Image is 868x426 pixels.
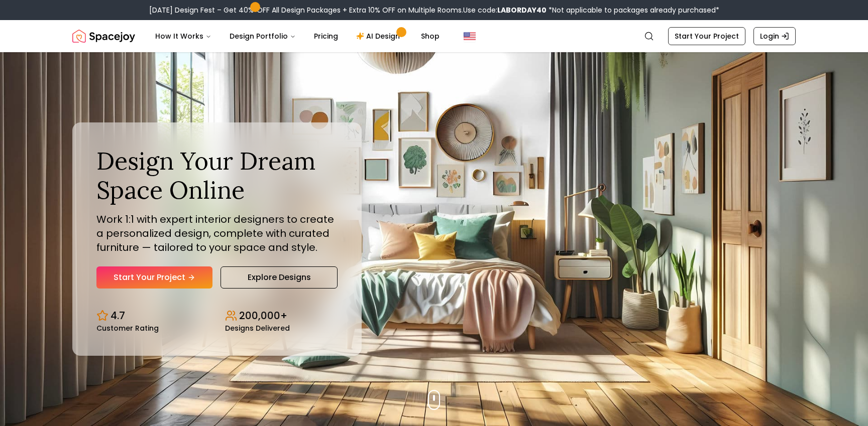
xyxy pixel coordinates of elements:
[225,325,290,332] small: Designs Delivered
[413,26,448,46] a: Shop
[72,20,796,52] nav: Global
[111,309,125,323] p: 4.7
[96,212,338,254] p: Work 1:1 with expert interior designers to create a personalized design, complete with curated fu...
[72,26,135,46] img: Spacejoy Logo
[497,5,547,15] b: LABORDAY40
[221,266,338,289] a: Explore Designs
[464,30,476,42] img: United States
[149,5,719,15] div: [DATE] Design Fest – Get 40% OFF All Design Packages + Extra 10% OFF on Multiple Rooms.
[72,26,135,46] a: Spacejoy
[668,27,745,45] a: Start Your Project
[96,266,212,289] a: Start Your Project
[463,5,547,15] span: Use code:
[147,26,220,46] button: How It Works
[96,325,159,332] small: Customer Rating
[96,301,338,332] div: Design stats
[547,5,719,15] span: *Not applicable to packages already purchased*
[222,26,304,46] button: Design Portfolio
[96,147,338,204] h1: Design Your Dream Space Online
[147,26,448,46] nav: Main
[306,26,346,46] a: Pricing
[239,309,287,323] p: 200,000+
[753,27,796,45] a: Login
[348,26,411,46] a: AI Design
